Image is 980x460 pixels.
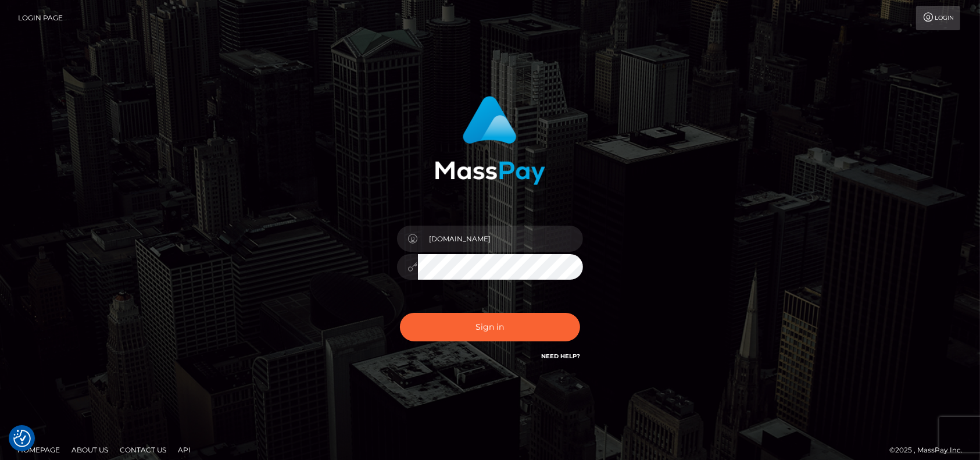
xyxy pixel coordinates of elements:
img: Revisit consent button [13,430,31,447]
a: Need Help? [541,352,580,360]
img: MassPay Login [435,96,545,185]
a: API [173,441,195,459]
a: Contact Us [115,441,171,459]
a: Login [916,6,960,30]
div: © 2025 , MassPay Inc. [889,444,971,457]
button: Sign in [400,313,580,341]
input: Username... [418,226,583,252]
a: Login Page [18,6,63,30]
a: Homepage [13,441,65,459]
button: Consent Preferences [13,430,31,447]
a: About Us [67,441,113,459]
